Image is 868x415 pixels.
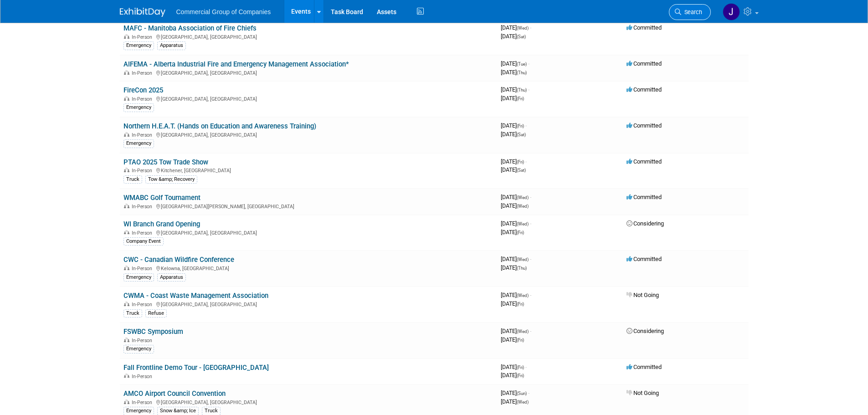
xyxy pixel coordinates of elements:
[123,202,493,210] div: [GEOGRAPHIC_DATA][PERSON_NAME], [GEOGRAPHIC_DATA]
[501,292,531,298] span: [DATE]
[517,266,527,271] span: (Thu)
[124,374,129,378] img: In-Person Event
[124,338,129,342] img: In-Person Event
[120,8,165,17] img: ExhibitDay
[501,398,529,405] span: [DATE]
[124,230,129,235] img: In-Person Event
[123,364,269,372] a: Fall Frontline Demo Tour - [GEOGRAPHIC_DATA]
[132,374,155,379] span: In-Person
[124,204,129,208] img: In-Person Event
[123,264,493,272] div: Kelowna, [GEOGRAPHIC_DATA]
[501,264,527,271] span: [DATE]
[517,132,526,137] span: (Sat)
[517,195,529,200] span: (Wed)
[157,41,186,50] div: Apparatus
[530,328,531,334] span: -
[501,194,531,200] span: [DATE]
[627,256,662,262] span: Committed
[124,132,129,137] img: In-Person Event
[123,256,234,264] a: CWC - Canadian Wildfire Conference
[501,220,531,227] span: [DATE]
[627,122,662,129] span: Committed
[176,8,271,15] span: Commercial Group of Companies
[132,400,155,405] span: In-Person
[517,293,529,298] span: (Wed)
[124,70,129,75] img: In-Person Event
[123,229,493,236] div: [GEOGRAPHIC_DATA], [GEOGRAPHIC_DATA]
[627,194,662,200] span: Committed
[530,24,531,31] span: -
[124,168,129,172] img: In-Person Event
[627,292,659,298] span: Not Going
[517,159,524,164] span: (Fri)
[528,86,529,93] span: -
[123,237,164,246] div: Company Event
[517,26,529,31] span: (Wed)
[501,95,524,102] span: [DATE]
[123,41,154,50] div: Emergency
[517,61,527,67] span: (Tue)
[528,60,529,67] span: -
[132,302,155,307] span: In-Person
[157,273,186,282] div: Apparatus
[123,103,154,112] div: Emergency
[123,166,493,174] div: Kitchener, [GEOGRAPHIC_DATA]
[517,230,524,235] span: (Fri)
[530,292,531,298] span: -
[145,309,167,318] div: Refuse
[501,256,531,262] span: [DATE]
[627,389,659,396] span: Not Going
[501,131,526,138] span: [DATE]
[123,328,183,336] a: FSWBC Symposium
[530,256,531,262] span: -
[123,389,226,398] a: AMCO Airport Council Convention
[501,202,529,209] span: [DATE]
[530,220,531,227] span: -
[123,122,316,130] a: Northern H.E.A.T. (Hands on Education and Awareness Training)
[517,400,529,405] span: (Wed)
[530,194,531,200] span: -
[501,122,527,129] span: [DATE]
[123,407,154,415] div: Emergency
[627,86,662,93] span: Committed
[501,229,524,236] span: [DATE]
[123,345,154,353] div: Emergency
[132,168,155,174] span: In-Person
[517,302,524,307] span: (Fri)
[501,166,526,173] span: [DATE]
[501,33,526,40] span: [DATE]
[627,364,662,370] span: Committed
[132,230,155,236] span: In-Person
[501,300,524,307] span: [DATE]
[132,338,155,343] span: In-Person
[517,34,526,39] span: (Sat)
[517,168,526,173] span: (Sat)
[123,33,493,40] div: [GEOGRAPHIC_DATA], [GEOGRAPHIC_DATA]
[157,407,199,415] div: Snow &amp; Ice
[517,257,529,262] span: (Wed)
[123,273,154,282] div: Emergency
[627,220,664,227] span: Considering
[669,4,711,20] a: Search
[517,70,527,75] span: (Thu)
[501,69,527,76] span: [DATE]
[123,139,154,148] div: Emergency
[123,158,208,166] a: PTAO 2025 Tow Trade Show
[501,372,524,379] span: [DATE]
[124,302,129,306] img: In-Person Event
[501,364,527,370] span: [DATE]
[124,96,129,101] img: In-Person Event
[517,123,524,128] span: (Fri)
[525,364,527,370] span: -
[501,336,524,343] span: [DATE]
[517,221,529,226] span: (Wed)
[123,220,200,228] a: WI Branch Grand Opening
[123,131,493,138] div: [GEOGRAPHIC_DATA], [GEOGRAPHIC_DATA]
[132,266,155,272] span: In-Person
[202,407,221,415] div: Truck
[517,373,524,378] span: (Fri)
[123,194,200,202] a: WMABC Golf Tournament
[525,122,527,129] span: -
[132,132,155,138] span: In-Person
[123,398,493,405] div: [GEOGRAPHIC_DATA], [GEOGRAPHIC_DATA]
